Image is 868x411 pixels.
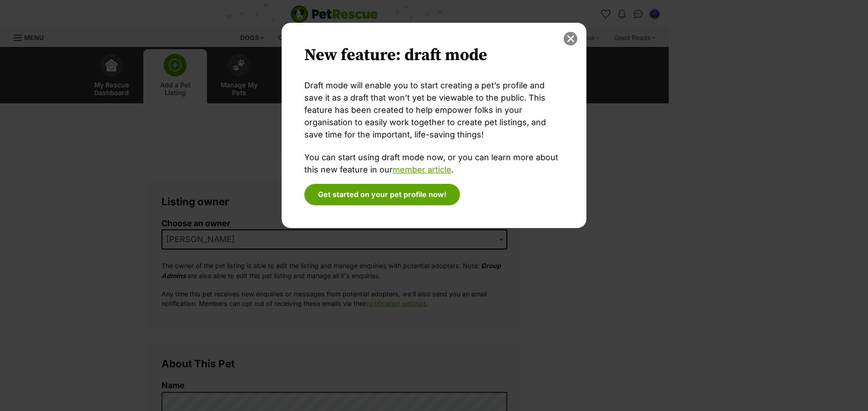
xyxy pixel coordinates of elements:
[393,165,451,174] a: member article
[304,79,564,141] p: Draft mode will enable you to start creating a pet’s profile and save it as a draft that won’t ye...
[304,184,460,205] button: Get started on your pet profile now!
[304,46,564,66] h2: New feature: draft mode
[304,151,564,176] p: You can start using draft mode now, or you can learn more about this new feature in our .
[564,32,577,46] button: close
